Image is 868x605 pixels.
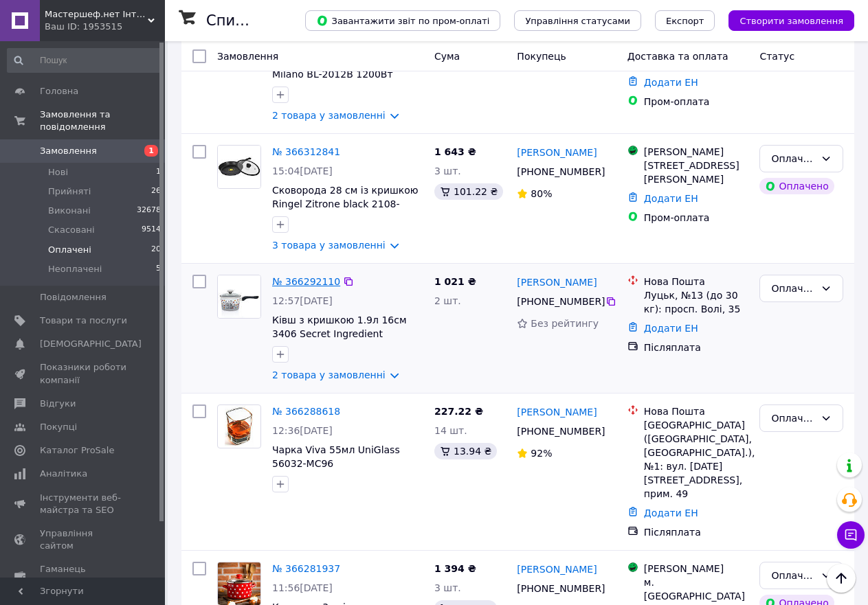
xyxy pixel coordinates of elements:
div: 101.22 ₴ [434,183,503,200]
span: Гаманець компанії [40,563,127,588]
div: Пром-оплата [644,95,749,109]
span: Мастершеф.нет Iнтернет магазин посуду та побутової техніки [45,8,148,21]
a: Сковорода 28 см із кришкою Ringel Zitrone black 2108-28/BL RG [272,185,419,223]
span: 3 шт. [434,582,461,593]
span: 15:04[DATE] [272,165,333,176]
span: Скасовані [48,224,95,236]
span: Без рейтингу [531,318,599,329]
a: [PERSON_NAME] [517,562,597,576]
span: Створити замовлення [739,16,843,26]
span: 1 [144,145,158,157]
span: Виконані [48,205,91,217]
span: Каталог ProSale [40,444,114,457]
span: Управління сайтом [40,527,127,552]
span: [PHONE_NUMBER] [517,426,605,437]
div: Луцьк, №13 (до 30 кг): просп. Волі, 35 [644,288,749,316]
span: 80% [531,188,552,199]
div: Оплачено [771,411,815,426]
div: Нова Пошта [644,275,749,288]
span: 1 [156,166,161,179]
a: № 366312841 [272,146,340,157]
a: Додати ЕН [644,193,698,204]
span: 92% [531,448,552,459]
span: 32678 [137,205,161,217]
div: Післяплата [644,341,749,354]
div: [GEOGRAPHIC_DATA] ([GEOGRAPHIC_DATA], [GEOGRAPHIC_DATA].), №1: вул. [DATE][STREET_ADDRESS], прим. 49 [644,418,749,501]
div: 13.94 ₴ [434,443,497,459]
img: Фото товару [218,562,260,605]
div: [STREET_ADDRESS][PERSON_NAME] [644,159,749,186]
span: 1 394 ₴ [434,563,476,574]
span: Головна [40,85,78,98]
span: Показники роботи компанії [40,361,127,386]
a: № 366281937 [272,563,340,574]
span: Замовлення [40,145,97,157]
a: Фото товару [217,275,261,319]
span: 26 [151,185,161,198]
h1: Список замовлень [206,12,346,29]
span: 20 [151,244,161,256]
span: Товари та послуги [40,315,127,327]
a: [PERSON_NAME] [517,405,597,419]
div: Ваш ID: 1953515 [45,21,165,33]
img: Фото товару [225,405,253,448]
span: Замовлення [217,51,278,62]
span: [PHONE_NUMBER] [517,583,605,594]
span: Повідомлення [40,291,107,304]
a: [PERSON_NAME] [517,275,597,289]
button: Чат з покупцем [837,521,865,549]
div: Оплачено [771,568,815,583]
div: [PERSON_NAME] [644,562,749,575]
div: Оплачено [759,178,834,194]
img: Фото товару [218,146,260,188]
span: Покупець [517,51,566,62]
span: Оплачені [48,244,91,256]
button: Управління статусами [514,10,641,31]
a: 3 товара у замовленні [272,240,386,251]
span: Неоплачені [48,263,102,275]
span: [DEMOGRAPHIC_DATA] [40,338,142,350]
a: № 366292110 [272,276,340,287]
img: Фото товару [218,275,260,318]
span: Замовлення та повідомлення [40,109,165,133]
button: Завантажити звіт по пром-оплаті [305,10,500,31]
span: Покупці [40,421,77,433]
span: Інструменти веб-майстра та SEO [40,492,127,516]
div: [PERSON_NAME] [644,145,749,159]
button: Створити замовлення [728,10,854,31]
a: 2 товара у замовленні [272,369,386,380]
span: 11:56[DATE] [272,582,333,593]
a: Ківш з кришкою 1.9л 16см 3406 Secret Ingredient Metalac 372786 [272,315,406,353]
span: 1 021 ₴ [434,276,476,287]
span: 227.22 ₴ [434,406,483,417]
span: [PHONE_NUMBER] [517,166,605,177]
span: Завантажити звіт по пром-оплаті [316,14,489,27]
a: [PERSON_NAME] [517,146,597,159]
a: Створити замовлення [715,14,854,25]
a: Додати ЕН [644,323,698,334]
span: Відгуки [40,398,76,410]
span: Нові [48,166,68,179]
span: 14 шт. [434,425,467,436]
span: 12:57[DATE] [272,295,333,306]
span: [PHONE_NUMBER] [517,296,605,307]
span: 3 шт. [434,165,461,176]
span: Експорт [666,16,704,26]
span: Статус [759,51,794,62]
button: Наверх [827,564,856,593]
span: Прийняті [48,185,91,198]
div: Пром-оплата [644,211,749,225]
span: Аналітика [40,468,87,480]
a: Фото товару [217,404,261,448]
span: Доставка та оплата [627,51,728,62]
a: Чарка Viva 55мл UniGlass 56032-MC96 [272,444,400,469]
input: Пошук [7,48,162,73]
a: 2 товара у замовленні [272,110,386,121]
a: Додати ЕН [644,507,698,518]
span: 1 643 ₴ [434,146,476,157]
a: Фото товару [217,145,261,189]
div: Оплачено [771,151,815,166]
